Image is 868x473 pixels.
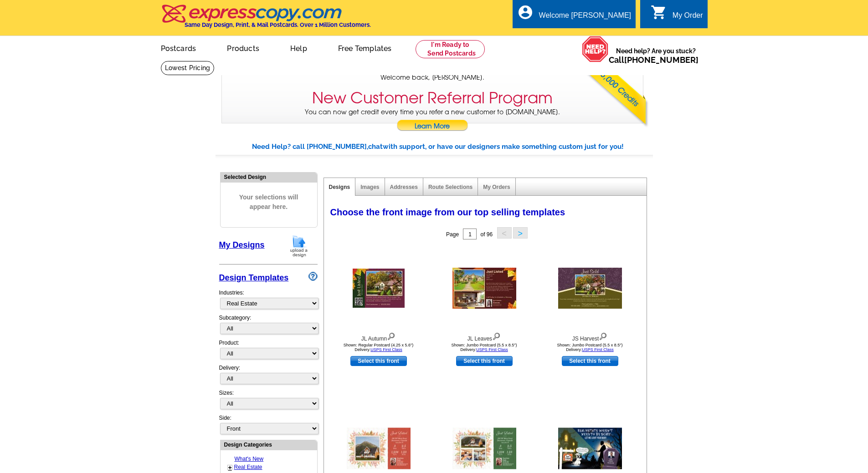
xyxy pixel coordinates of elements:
a: Designs [329,184,350,190]
div: Selected Design [221,173,317,181]
a: Products [212,37,274,58]
img: help [582,36,609,62]
a: Route Selections [428,184,473,190]
a: [PHONE_NUMBER] [624,55,699,65]
span: chat [368,142,383,151]
button: > [513,227,528,239]
a: Help [276,37,322,58]
img: Halloween Light M [558,428,622,469]
span: Page [446,231,459,238]
h4: Same Day Design, Print, & Mail Postcards. Over 1 Million Customers. [185,21,371,28]
img: JL Leaves [452,268,516,309]
a: My Orders [483,184,510,190]
div: Subcategory: [219,314,318,339]
img: view design details [599,331,607,341]
a: shopping_cart My Order [651,10,703,21]
div: Shown: Regular Postcard (4.25 x 5.6") Delivery: [329,343,429,352]
i: shopping_cart [651,4,667,20]
a: use this design [562,356,618,366]
a: Free Templates [324,37,406,58]
a: use this design [456,356,513,366]
div: Sizes: [219,389,318,414]
span: Call [609,55,699,65]
div: Side: [219,414,318,435]
p: You can now get credit every time you refer a new customer to [DOMAIN_NAME]. [222,107,643,133]
a: What's New [235,456,264,462]
img: design-wizard-help-icon.png [308,272,318,281]
div: JL Autumn [329,331,429,343]
a: Real Estate [234,464,262,470]
a: USPS First Class [582,347,614,352]
span: Your selections will appear here. [227,183,310,221]
div: Need Help? call [PHONE_NUMBER], with support, or have our designers make something custom just fo... [252,142,653,152]
div: My Order [673,11,703,24]
img: Three Pic Fall [452,428,516,469]
a: Addresses [390,184,418,190]
a: Same Day Design, Print, & Mail Postcards. Over 1 Million Customers. [161,11,371,28]
img: view design details [492,331,501,341]
a: + [228,464,232,471]
a: Postcards [146,37,211,58]
div: Shown: Jumbo Postcard (5.5 x 8.5") Delivery: [540,343,640,352]
h3: New Customer Referral Program [312,89,553,107]
div: Design Categories [221,440,317,449]
img: JS Harvest [558,268,622,309]
a: Learn More [396,120,468,133]
div: JS Harvest [540,331,640,343]
a: USPS First Class [476,347,508,352]
span: Choose the front image from our top selling templates [330,207,565,217]
a: USPS First Class [370,347,402,352]
div: JL Leaves [434,331,534,343]
div: Shown: Jumbo Postcard (5.5 x 8.5") Delivery: [434,343,534,352]
button: < [497,227,512,239]
div: Welcome [PERSON_NAME] [539,11,631,24]
a: My Designs [219,240,265,249]
span: of 96 [480,231,493,238]
div: Industries: [219,284,318,314]
a: Images [360,184,379,190]
i: account_circle [517,4,534,20]
div: Product: [219,339,318,364]
span: Welcome back, [PERSON_NAME]. [380,73,484,82]
a: use this design [350,356,407,366]
img: view design details [387,331,395,341]
img: JL Autumn [353,269,405,308]
span: Need help? Are you stuck? [609,46,703,65]
img: upload-design [287,234,311,258]
a: Design Templates [219,273,289,282]
div: Delivery: [219,364,318,389]
img: One Pic Fall [347,428,411,469]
